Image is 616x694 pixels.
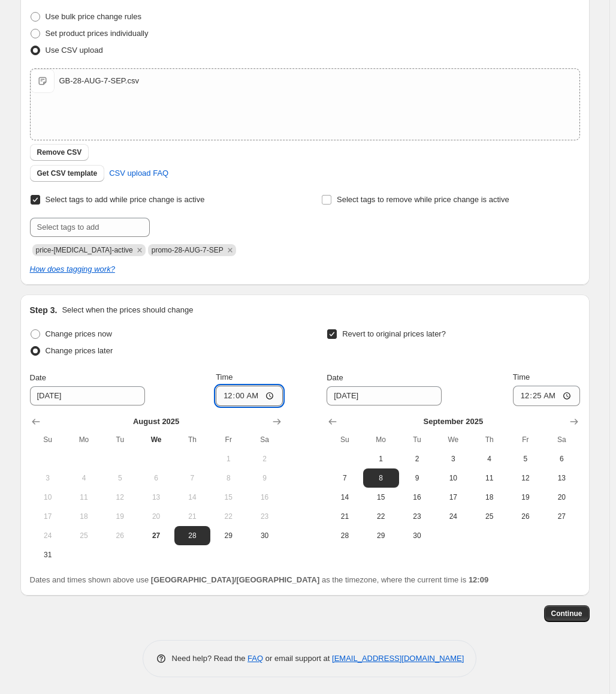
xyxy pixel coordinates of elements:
[138,468,174,488] button: Wednesday August 6 2025
[251,435,277,444] span: Sa
[471,449,507,468] button: Thursday September 4 2025
[143,435,169,444] span: We
[251,454,277,464] span: 2
[30,386,145,405] input: 8/27/2025
[508,430,543,449] th: Friday
[331,435,358,444] span: Su
[174,468,210,488] button: Thursday August 7 2025
[102,507,138,526] button: Tuesday August 19 2025
[107,492,133,502] span: 12
[30,218,150,237] input: Select tags to add
[399,430,435,449] th: Tuesday
[30,304,58,316] h2: Step 3.
[37,169,98,178] span: Get CSV template
[134,245,145,256] button: Remove price-change-job-active
[66,468,102,488] button: Monday August 4 2025
[30,575,489,584] span: Dates and times shown above use as the timezone, where the current time is
[363,488,399,507] button: Monday September 15 2025
[404,435,430,444] span: Tu
[46,195,205,204] span: Select tags to add while price change is active
[174,526,210,545] button: Thursday August 28 2025
[246,507,282,526] button: Saturday August 23 2025
[327,373,343,382] span: Date
[327,468,363,488] button: Sunday September 7 2025
[71,473,97,483] span: 4
[30,545,66,564] button: Sunday August 31 2025
[399,507,435,526] button: Tuesday September 23 2025
[399,449,435,468] button: Tuesday September 2 2025
[476,435,502,444] span: Th
[471,468,507,488] button: Thursday September 11 2025
[71,512,97,521] span: 18
[471,507,507,526] button: Thursday September 25 2025
[179,492,206,502] span: 14
[210,507,246,526] button: Friday August 22 2025
[246,468,282,488] button: Saturday August 9 2025
[543,507,579,526] button: Saturday September 27 2025
[404,473,430,483] span: 9
[143,531,169,540] span: 27
[263,654,332,663] span: or email support at
[435,430,471,449] th: Wednesday
[37,148,82,157] span: Remove CSV
[440,473,466,483] span: 10
[543,468,579,488] button: Saturday September 13 2025
[46,329,112,338] span: Change prices now
[327,526,363,545] button: Sunday September 28 2025
[246,430,282,449] th: Saturday
[143,492,169,502] span: 13
[143,473,169,483] span: 6
[107,531,133,540] span: 26
[138,507,174,526] button: Wednesday August 20 2025
[30,373,46,382] span: Date
[179,435,206,444] span: Th
[210,468,246,488] button: Friday August 8 2025
[174,507,210,526] button: Thursday August 21 2025
[30,526,66,545] button: Sunday August 24 2025
[471,430,507,449] th: Thursday
[35,550,61,560] span: 31
[440,454,466,464] span: 3
[508,468,543,488] button: Friday September 12 2025
[512,435,539,444] span: Fr
[368,473,394,483] span: 8
[66,526,102,545] button: Monday August 25 2025
[331,531,358,540] span: 28
[210,430,246,449] th: Friday
[179,512,206,521] span: 21
[363,526,399,545] button: Monday September 29 2025
[368,435,394,444] span: Mo
[440,435,466,444] span: We
[342,329,446,338] span: Revert to original prices later?
[102,488,138,507] button: Tuesday August 12 2025
[66,430,102,449] th: Monday
[102,164,176,183] a: CSV upload FAQ
[143,512,169,521] span: 20
[210,449,246,468] button: Friday August 1 2025
[476,492,502,502] span: 18
[363,430,399,449] th: Monday
[363,449,399,468] button: Monday September 1 2025
[215,454,241,464] span: 1
[513,372,530,381] span: Time
[174,430,210,449] th: Thursday
[172,654,248,663] span: Need help? Read the
[476,512,502,521] span: 25
[331,512,358,521] span: 21
[512,492,539,502] span: 19
[337,195,509,204] span: Select tags to remove while price change is active
[152,246,224,254] span: promo-28-AUG-7-SEP
[512,512,539,521] span: 26
[246,488,282,507] button: Saturday August 16 2025
[35,531,61,540] span: 24
[548,435,575,444] span: Sa
[508,507,543,526] button: Friday September 26 2025
[30,265,115,274] a: How does tagging work?
[508,449,543,468] button: Friday September 5 2025
[251,492,277,502] span: 16
[246,526,282,545] button: Saturday August 30 2025
[435,449,471,468] button: Wednesday September 3 2025
[138,430,174,449] th: Wednesday
[476,473,502,483] span: 11
[543,430,579,449] th: Saturday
